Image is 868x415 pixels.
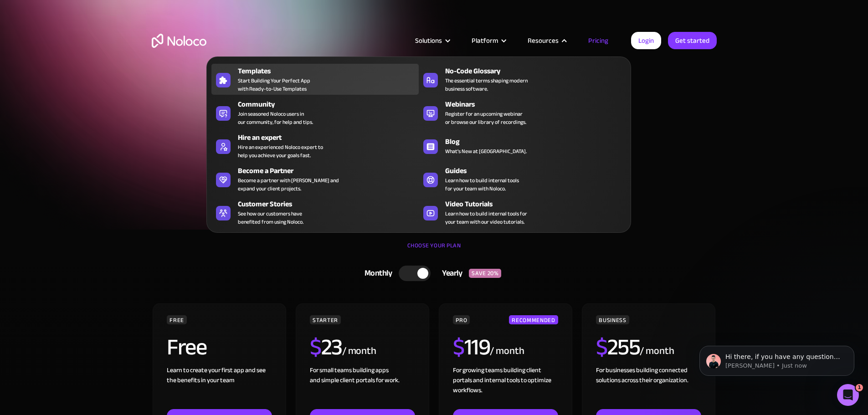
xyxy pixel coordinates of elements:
div: For growing teams building client portals and internal tools to optimize workflows. [453,365,558,409]
span: What's New at [GEOGRAPHIC_DATA]. [445,147,527,155]
span: Join seasoned Noloco users in our community, for help and tips. [238,110,313,126]
div: Resources [516,35,577,46]
a: GuidesLearn how to build internal toolsfor your team with Noloco. [419,164,626,195]
a: BlogWhat's New at [GEOGRAPHIC_DATA]. [419,130,626,161]
div: No-Code Glossary [445,66,630,77]
div: SAVE 20% [469,269,501,278]
span: See how our customers have benefited from using Noloco. [238,210,303,226]
a: Login [631,32,661,49]
a: Pricing [577,35,620,46]
span: $ [596,326,607,369]
div: Community [238,99,423,110]
div: RECOMMENDED [509,315,558,324]
div: Guides [445,165,630,176]
span: Learn how to build internal tools for your team with Noloco. [445,176,519,193]
div: Yearly [431,266,469,280]
h1: Flexible Pricing Designed for Business [152,77,717,132]
div: Learn to create your first app and see the benefits in your team ‍ [167,365,272,409]
div: / month [342,344,376,359]
iframe: Intercom notifications message [686,327,868,390]
span: $ [310,326,321,369]
h2: Start for free. Upgrade to support your business at any stage. [152,141,717,155]
div: CHOOSE YOUR PLAN [152,239,717,261]
span: The essential terms shaping modern business software. [445,77,528,93]
a: TemplatesStart Building Your Perfect Appwith Ready-to-Use Templates [211,64,419,95]
div: Hire an experienced Noloco expert to help you achieve your goals fast. [238,143,323,159]
a: Get started [668,32,717,49]
h2: 255 [596,336,640,359]
span: $ [453,326,464,369]
nav: Resources [206,44,631,233]
a: WebinarsRegister for an upcoming webinaror browse our library of recordings. [419,97,626,128]
div: Hire an expert [238,132,423,143]
div: Solutions [415,35,442,46]
a: Video TutorialsLearn how to build internal tools foryour team with our video tutorials. [419,197,626,228]
div: BUSINESS [596,315,629,324]
div: Customer Stories [238,199,423,210]
div: Resources [528,35,559,46]
div: For businesses building connected solutions across their organization. ‍ [596,365,701,409]
div: Become a Partner [238,165,423,176]
div: Solutions [404,35,460,46]
h2: Free [167,336,206,359]
a: CommunityJoin seasoned Noloco users inour community, for help and tips. [211,97,419,128]
div: Video Tutorials [445,199,630,210]
div: Platform [460,35,516,46]
a: Become a PartnerBecome a partner with [PERSON_NAME] andexpand your client projects. [211,164,419,195]
div: STARTER [310,315,340,324]
div: For small teams building apps and simple client portals for work. ‍ [310,365,415,409]
h2: 119 [453,336,490,359]
div: Become a partner with [PERSON_NAME] and expand your client projects. [238,176,339,193]
div: Platform [472,35,498,46]
a: home [152,34,206,48]
span: Learn how to build internal tools for your team with our video tutorials. [445,210,527,226]
div: FREE [167,315,187,324]
span: Start Building Your Perfect App with Ready-to-Use Templates [238,77,310,93]
span: 1 [856,384,863,391]
div: / month [640,344,674,359]
iframe: Intercom live chat [837,384,859,406]
a: No-Code GlossaryThe essential terms shaping modernbusiness software. [419,64,626,95]
div: Webinars [445,99,630,110]
div: Monthly [353,266,399,280]
div: / month [490,344,524,359]
h2: 23 [310,336,342,359]
div: Templates [238,66,423,77]
div: Blog [445,136,630,147]
a: Hire an expertHire an experienced Noloco expert tohelp you achieve your goals fast. [211,130,419,161]
span: Register for an upcoming webinar or browse our library of recordings. [445,110,526,126]
div: PRO [453,315,470,324]
a: Customer StoriesSee how our customers havebenefited from using Noloco. [211,197,419,228]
